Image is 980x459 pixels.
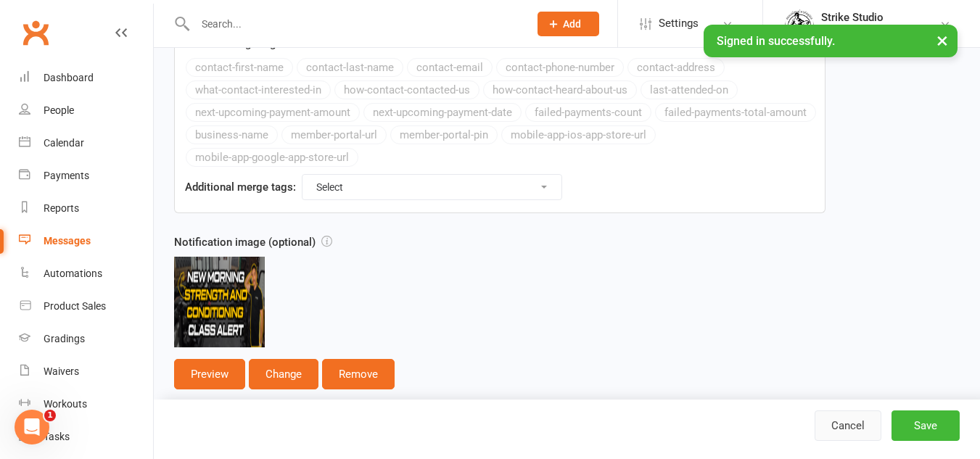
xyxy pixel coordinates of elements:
a: Waivers [19,355,153,388]
button: Save [892,410,960,441]
span: Signed in successfully. [717,34,835,48]
a: Workouts [19,388,153,421]
a: Automations [19,257,153,290]
button: × [929,25,955,56]
a: Product Sales [19,290,153,323]
div: Product Sales [44,300,106,312]
a: Cancel [815,410,881,441]
label: Notification image (optional) [174,233,332,251]
button: Change [249,359,318,389]
a: Tasks [19,421,153,453]
iframe: Intercom live chat [15,410,49,444]
div: Waivers [44,365,79,377]
div: Workouts [44,398,87,410]
div: Tasks [44,431,70,442]
div: Automations [44,268,102,279]
button: Add [538,12,599,36]
input: Search... [191,14,519,34]
button: Preview [174,359,245,389]
a: Reports [19,192,153,225]
div: Gradings [44,333,85,344]
a: Gradings [19,323,153,355]
span: Add [563,18,581,30]
span: 1 [44,410,56,421]
a: People [19,94,153,127]
img: thumb_image1723780799.png [785,9,814,38]
img: View / update push notification image [174,257,265,347]
div: Messages [44,235,91,247]
a: Payments [19,160,153,192]
div: Strike Studio [821,11,884,24]
a: Clubworx [17,15,54,51]
div: Reports [44,202,79,214]
span: Settings [659,7,699,40]
a: Dashboard [19,62,153,94]
button: Remove [322,359,395,389]
div: Strike Studio [821,24,884,37]
div: Calendar [44,137,84,149]
div: People [44,104,74,116]
a: Calendar [19,127,153,160]
a: Messages [19,225,153,257]
label: Additional merge tags: [185,178,296,196]
div: Payments [44,170,89,181]
div: Dashboard [44,72,94,83]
